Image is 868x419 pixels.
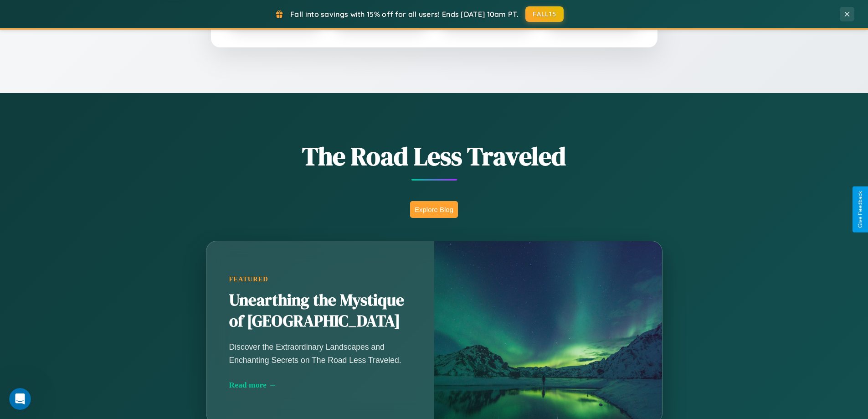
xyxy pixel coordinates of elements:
iframe: Intercom live chat [9,388,31,410]
p: Discover the Extraordinary Landscapes and Enchanting Secrets on The Road Less Traveled. [229,341,411,366]
h1: The Road Less Traveled [161,139,708,174]
span: Fall into savings with 15% off for all users! Ends [DATE] 10am PT. [290,10,519,19]
div: Featured [229,275,411,283]
div: Give Feedback [857,191,863,228]
h2: Unearthing the Mystique of [GEOGRAPHIC_DATA] [229,290,411,332]
button: Explore Blog [410,201,458,218]
div: Read more → [229,380,411,390]
button: FALL15 [525,6,564,22]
